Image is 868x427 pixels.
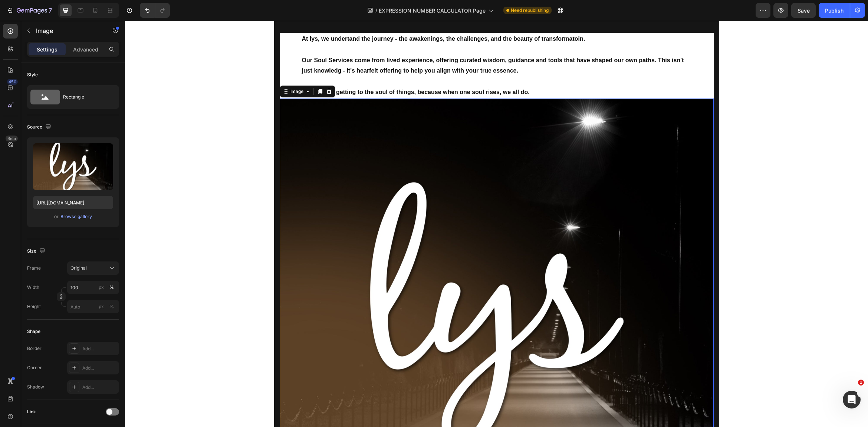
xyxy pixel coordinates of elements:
img: preview-image [33,143,113,190]
div: Publish [825,7,844,14]
span: EXPRESSION NUMBER CALCULATOR Page [379,7,486,14]
div: Shape [27,328,40,335]
iframe: Intercom live chat [843,391,861,408]
button: px [107,283,116,292]
div: Browse gallery [60,213,92,220]
strong: lys is about getting to the soul of things, because when one soul rises, we all do. [177,68,405,74]
div: Size [27,246,47,256]
strong: Our Soul Services come from lived experience, offering curated wisdom, guidance and tools that ha... [177,36,559,53]
div: Corner [27,364,42,371]
span: 1 [858,380,864,386]
div: px [99,284,104,291]
label: Width [27,284,39,291]
button: Save [791,3,816,18]
div: Add... [82,365,117,371]
button: % [97,283,106,292]
p: Image [36,26,99,35]
div: Border [27,345,42,352]
div: Undo/Redo [140,3,170,18]
button: Original [67,261,119,275]
div: 450 [7,79,18,85]
label: Height [27,303,41,310]
div: Beta [6,136,18,141]
span: Need republishing [511,7,549,14]
p: Advanced [73,46,98,53]
button: 7 [3,3,55,18]
button: Publish [819,3,850,18]
div: Add... [82,346,117,352]
div: Source [27,122,53,132]
span: or [54,212,59,221]
button: % [97,302,106,311]
div: Style [27,71,38,78]
div: Shadow [27,384,44,390]
div: Image [164,67,180,74]
div: Add... [82,384,117,391]
span: Original [70,265,87,271]
input: px% [67,300,119,313]
span: / [375,7,377,14]
button: px [107,302,116,311]
div: Link [27,408,36,415]
input: https://example.com/image.jpg [33,196,113,209]
button: Browse gallery [60,213,92,220]
div: px [99,303,104,310]
div: % [109,303,114,310]
div: % [109,284,114,291]
p: 7 [49,6,52,15]
span: Save [798,7,810,14]
input: px% [67,281,119,294]
label: Frame [27,265,41,271]
p: Settings [37,46,57,53]
div: Rectangle [63,89,108,106]
iframe: Design area [125,21,868,427]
